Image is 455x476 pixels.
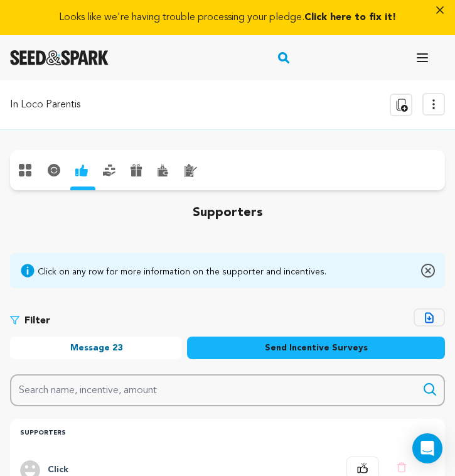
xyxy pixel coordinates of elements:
button: Message 23 [10,337,182,359]
input: Search name, incentive, amount [10,374,445,406]
span: Click here to fix it! [304,13,396,23]
span: Filter [24,313,50,332]
a: Looks like we're having trouble processing your pledge.Click here to fix it! [15,10,440,25]
a: Seed&Spark Homepage [10,50,109,65]
img: close-o.svg [421,263,435,278]
div: Click on any row for more information on the supporter and incentives. [38,266,326,278]
img: Seed&Spark Logo Dark Mode [10,50,109,65]
button: Send Incentive Surveys [187,337,445,359]
p: In Loco Parentis [10,97,80,112]
p: supporters [10,203,445,253]
div: Open Intercom Messenger [412,433,442,463]
p: Supporters [20,426,435,439]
